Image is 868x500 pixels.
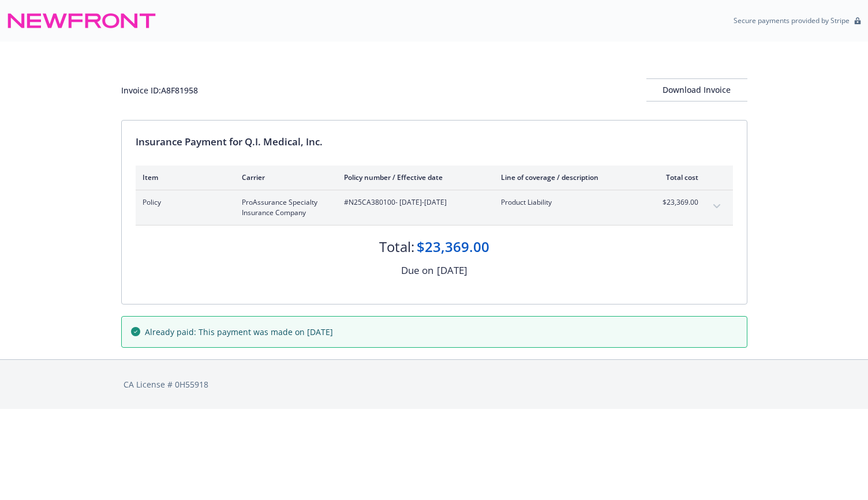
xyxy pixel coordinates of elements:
button: expand content [708,197,726,216]
div: Total cost [655,172,698,182]
div: Download Invoice [646,79,747,101]
div: Total: [379,237,414,257]
span: #N25CA380100 - [DATE]-[DATE] [344,197,482,208]
div: Carrier [242,172,325,182]
span: ProAssurance Specialty Insurance Company [242,197,325,218]
div: Invoice ID: A8F81958 [121,84,198,96]
span: Product Liability [501,197,637,208]
div: Policy number / Effective date [344,172,482,182]
div: Item [143,172,223,182]
span: Policy [143,197,223,208]
span: Already paid: This payment was made on [DATE] [145,326,333,338]
span: $23,369.00 [655,197,698,208]
div: CA License # 0H55918 [124,378,745,390]
div: PolicyProAssurance Specialty Insurance Company#N25CA380100- [DATE]-[DATE]Product Liability$23,369... [136,190,733,225]
p: Secure payments provided by Stripe [734,16,850,25]
div: Line of coverage / description [501,172,637,182]
button: Download Invoice [646,78,747,101]
div: Insurance Payment for Q.I. Medical, Inc. [136,134,733,149]
div: $23,369.00 [417,237,489,257]
div: Due on [401,263,433,278]
div: [DATE] [437,263,467,278]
